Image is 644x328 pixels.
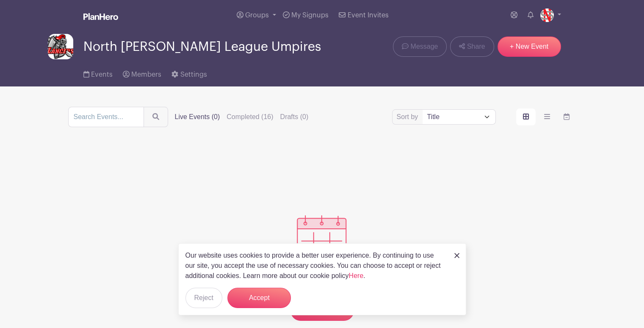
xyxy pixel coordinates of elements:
span: Groups [245,12,269,19]
span: Share [467,42,485,52]
button: Accept [227,288,291,308]
span: Events [91,71,113,78]
button: Reject [185,288,222,308]
p: Our website uses cookies to provide a better user experience. By continuing to use our site, you ... [185,250,445,281]
img: index.jpg [48,34,73,59]
a: Settings [171,59,207,86]
label: Live Events (0) [175,112,220,122]
input: Search Events... [68,107,144,127]
label: Sort by [397,112,421,122]
span: Event Invites [348,12,389,19]
a: Message [393,36,447,57]
img: events_empty-56550af544ae17c43cc50f3ebafa394433d06d5f1891c01edc4b5d1d59cfda54.svg [281,215,363,263]
a: Here [349,272,364,279]
label: Completed (16) [227,112,273,122]
a: Share [450,36,494,57]
span: North [PERSON_NAME] League Umpires [83,40,321,54]
img: close_button-5f87c8562297e5c2d7936805f587ecaba9071eb48480494691a3f1689db116b3.svg [454,253,459,258]
a: + New Event [498,36,561,57]
img: 5a14fba6741d3.webp [540,8,554,22]
label: Drafts (0) [280,112,309,122]
div: filters [175,112,309,122]
a: Members [123,59,161,86]
span: Settings [180,71,207,78]
a: Events [83,59,113,86]
img: logo_white-6c42ec7e38ccf1d336a20a19083b03d10ae64f83f12c07503d8b9e83406b4c7d.svg [83,13,118,20]
span: Members [131,71,161,78]
span: My Signups [291,12,329,19]
span: Message [410,42,438,52]
div: order and view [516,108,576,125]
